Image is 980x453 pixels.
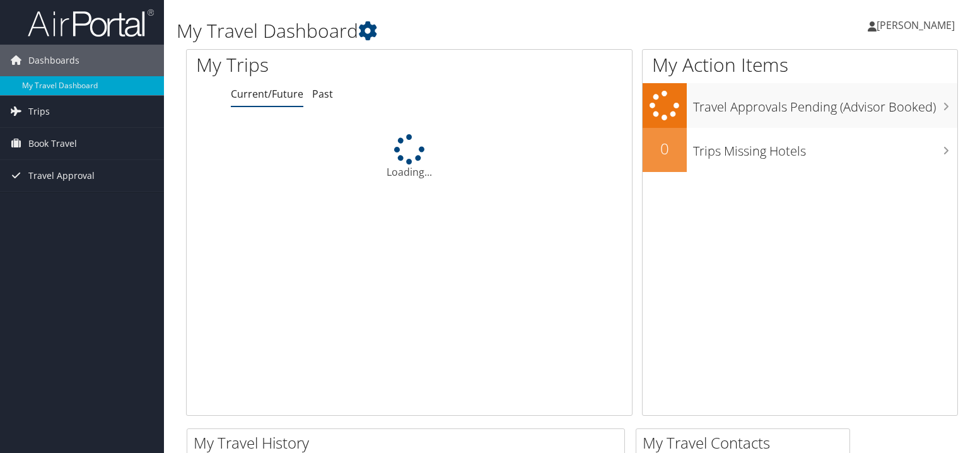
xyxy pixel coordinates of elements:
img: airportal-logo.png [28,8,154,38]
span: Dashboards [28,45,79,76]
h1: My Travel Dashboard [177,18,704,44]
h1: My Action Items [643,52,957,78]
div: Loading... [187,134,632,180]
a: 0Trips Missing Hotels [643,128,957,172]
span: Travel Approval [28,160,95,192]
h3: Trips Missing Hotels [693,136,957,160]
span: Trips [28,96,50,127]
h3: Travel Approvals Pending (Advisor Booked) [693,92,957,116]
a: Past [312,87,333,101]
span: Book Travel [28,128,77,159]
a: Travel Approvals Pending (Advisor Booked) [643,83,957,128]
a: Current/Future [231,87,303,101]
h1: My Trips [196,52,437,78]
a: [PERSON_NAME] [868,6,967,44]
h2: 0 [643,138,687,159]
span: [PERSON_NAME] [877,18,955,32]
